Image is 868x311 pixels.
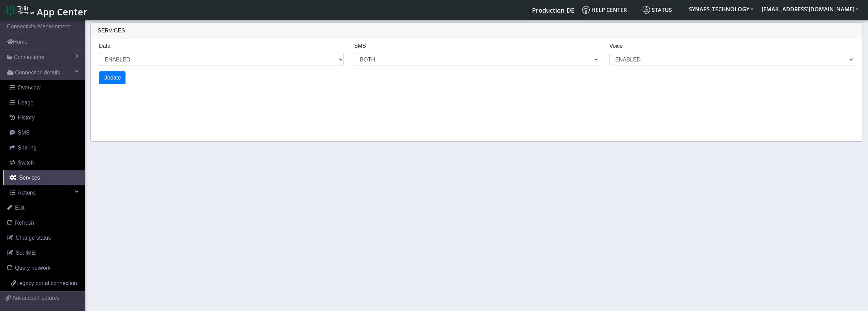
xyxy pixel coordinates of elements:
span: Update [103,75,121,81]
span: Set IMEI [16,250,36,256]
span: Services [98,28,125,33]
span: Change status [16,235,51,241]
button: [EMAIL_ADDRESS][DOMAIN_NAME] [757,3,863,15]
span: Production-DE [532,6,574,14]
a: Usage [3,95,85,110]
span: Connection details [15,69,60,77]
a: SMS [3,125,85,140]
a: Help center [579,3,640,17]
span: Help center [582,6,627,14]
label: SMS [354,42,366,50]
button: SYNAPS_TECHNOLOGY [685,3,757,15]
span: Status [643,6,672,14]
a: Services [3,170,85,185]
span: SMS [18,130,30,136]
a: App Center [5,3,86,17]
span: Advanced Features [12,294,60,302]
span: Switch [18,160,34,166]
a: Actions [3,185,85,200]
span: History [18,115,35,121]
span: Sharing [18,145,36,151]
a: Switch [3,155,85,170]
a: Sharing [3,140,85,155]
span: Edit [15,205,25,211]
span: Connections [14,53,44,61]
span: Legacy portal connection [16,280,77,286]
a: Overview [3,80,85,95]
span: Services [19,175,40,181]
span: Overview [18,85,41,90]
a: Status [640,3,685,17]
img: knowledge.svg [582,6,590,14]
span: Usage [18,100,33,105]
a: Your current platform instance [532,3,574,17]
img: logo-telit-cinterion-gw-new.png [5,5,34,16]
span: Refresh [15,220,34,226]
img: status.svg [643,6,650,14]
span: Query network [15,265,50,271]
label: Data [99,42,111,50]
span: App Center [37,5,87,18]
span: Actions [18,190,35,196]
button: Update [99,71,126,84]
label: Voice [609,42,623,50]
a: History [3,110,85,125]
